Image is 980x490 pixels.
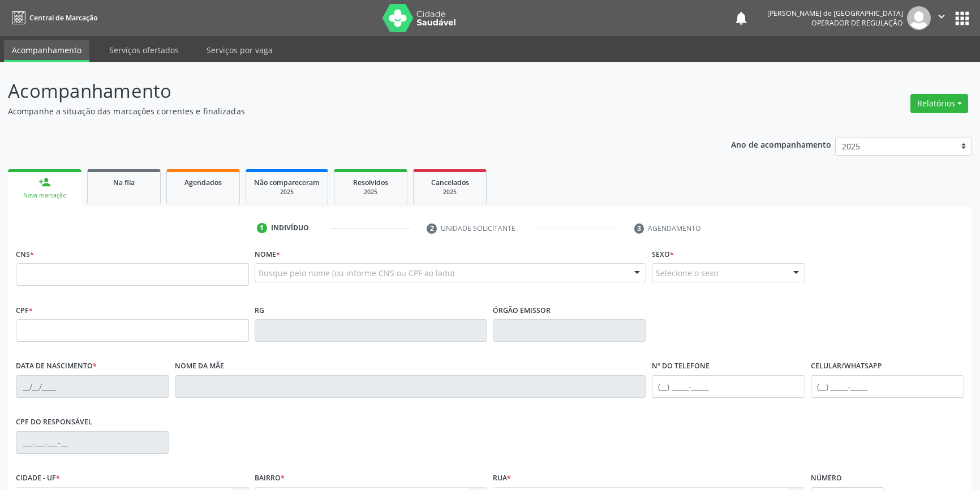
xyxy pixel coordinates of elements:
a: Acompanhamento [4,40,89,62]
label: Bairro [255,470,285,487]
p: Acompanhamento [8,77,683,105]
label: CNS [16,246,34,263]
span: Na fila [113,178,135,187]
label: Nome da mãe [175,358,224,375]
label: Sexo [652,246,674,263]
div: [PERSON_NAME] de [GEOGRAPHIC_DATA] [767,8,903,18]
div: 2025 [422,188,478,196]
label: RG [255,302,264,319]
span: Central de Marcação [29,13,97,23]
span: Selecione o sexo [656,267,718,279]
span: Resolvidos [353,178,388,187]
div: 2025 [254,188,320,196]
span: Agendados [184,178,222,187]
label: Data de nascimento [16,358,97,375]
label: Rua [493,470,511,487]
label: Nome [255,246,280,263]
button: apps [952,8,972,28]
input: (__) _____-_____ [652,375,805,398]
span: Operador de regulação [811,18,903,28]
label: Órgão emissor [493,302,551,319]
input: __/__/____ [16,375,169,398]
label: Número [811,470,842,487]
p: Acompanhe a situação das marcações correntes e finalizadas [8,105,683,117]
div: person_add [38,176,51,188]
img: img [907,6,931,30]
input: (__) _____-_____ [811,375,964,398]
p: Ano de acompanhamento [731,137,831,151]
div: Nova marcação [16,191,74,200]
div: 2025 [342,188,399,196]
div: Indivíduo [271,223,309,233]
i:  [935,10,948,23]
a: Central de Marcação [8,8,97,27]
a: Serviços ofertados [101,40,187,60]
label: CPF [16,302,33,319]
span: Cancelados [431,178,469,187]
button: notifications [733,10,749,26]
label: CPF do responsável [16,414,92,431]
span: Busque pelo nome (ou informe CNS ou CPF ao lado) [259,267,454,279]
label: Nº do Telefone [652,358,710,375]
div: 1 [257,223,267,233]
label: Celular/WhatsApp [811,358,882,375]
button:  [931,6,952,30]
button: Relatórios [910,94,968,113]
input: ___.___.___-__ [16,431,169,454]
span: Não compareceram [254,178,320,187]
a: Serviços por vaga [199,40,281,60]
